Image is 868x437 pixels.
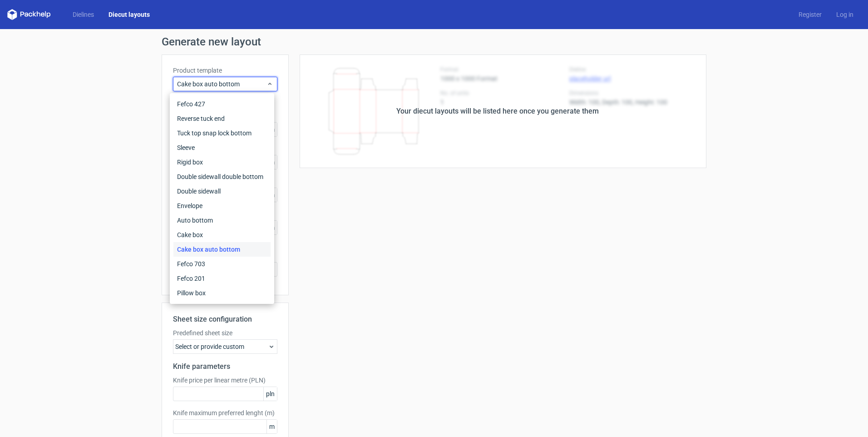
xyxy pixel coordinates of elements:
[173,408,277,417] label: Knife maximum preferred lenght (m)
[101,10,157,19] a: Diecut layouts
[173,286,271,300] div: Pillow box
[173,184,271,199] div: Double sidewall
[173,242,271,257] div: Cake box auto bottom
[162,36,706,47] h1: Generate new layout
[173,66,277,75] label: Product template
[173,97,271,111] div: Fefco 427
[173,155,271,169] div: Rigid box
[173,271,271,286] div: Fefco 201
[173,213,271,228] div: Auto bottom
[396,106,599,117] div: Your diecut layouts will be listed here once you generate them
[173,140,271,155] div: Sleeve
[266,420,277,433] span: m
[173,257,271,271] div: Fefco 703
[263,387,277,401] span: pln
[173,228,271,242] div: Cake box
[173,199,271,213] div: Envelope
[173,339,277,354] div: Select or provide custom
[177,79,266,89] span: Cake box auto bottom
[173,111,271,126] div: Reverse tuck end
[173,328,277,338] label: Predefined sheet size
[829,10,861,19] a: Log in
[173,376,277,385] label: Knife price per linear metre (PLN)
[173,169,271,184] div: Double sidewall double bottom
[791,10,829,19] a: Register
[173,314,277,325] h2: Sheet size configuration
[65,10,101,19] a: Dielines
[173,361,277,372] h2: Knife parameters
[173,126,271,140] div: Tuck top snap lock bottom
